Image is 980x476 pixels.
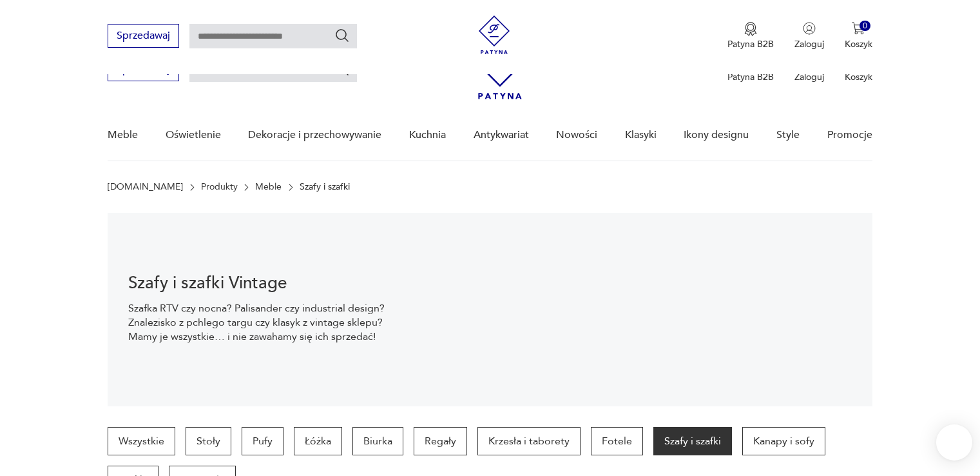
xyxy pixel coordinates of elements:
[684,110,749,160] a: Ikony designu
[334,28,350,43] button: Szukaj
[742,427,825,455] a: Kanapy i sofy
[845,38,872,50] p: Koszyk
[794,38,824,50] p: Zaloguj
[166,110,221,160] a: Oświetlenie
[242,427,283,455] a: Pufy
[845,22,872,50] button: 0Koszyk
[300,182,350,192] p: Szafy i szafki
[727,22,774,50] button: Patyna B2B
[803,22,816,35] img: Ikonka użytkownika
[475,15,514,54] img: Patyna - sklep z meblami i dekoracjami vintage
[936,424,972,461] iframe: Smartsupp widget button
[477,427,581,455] a: Krzesła i taborety
[794,71,824,83] p: Zaloguj
[827,110,872,160] a: Promocje
[409,110,446,160] a: Kuchnia
[255,182,282,192] a: Meble
[852,22,865,35] img: Ikona koszyka
[128,301,393,344] p: Szafka RTV czy nocna? Palisander czy industrial design? Znalezisko z pchlego targu czy klasyk z v...
[108,110,138,160] a: Meble
[108,24,179,48] button: Sprzedawaj
[744,22,757,36] img: Ikona medalu
[414,427,467,455] a: Regały
[845,71,872,83] p: Koszyk
[727,22,774,50] a: Ikona medaluPatyna B2B
[201,182,238,192] a: Produkty
[474,110,529,160] a: Antykwariat
[727,71,774,83] p: Patyna B2B
[653,427,732,455] a: Szafy i szafki
[727,38,774,50] p: Patyna B2B
[776,110,800,160] a: Style
[352,427,403,455] a: Biurka
[248,110,381,160] a: Dekoracje i przechowywanie
[860,21,870,32] div: 0
[591,427,643,455] a: Fotele
[794,22,824,50] button: Zaloguj
[108,182,183,192] a: [DOMAIN_NAME]
[556,110,597,160] a: Nowości
[108,32,179,41] a: Sprzedawaj
[108,427,175,455] a: Wszystkie
[186,427,231,455] a: Stoły
[294,427,342,455] a: Łóżka
[128,275,393,291] h1: Szafy i szafki Vintage
[625,110,657,160] a: Klasyki
[108,66,179,75] a: Sprzedawaj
